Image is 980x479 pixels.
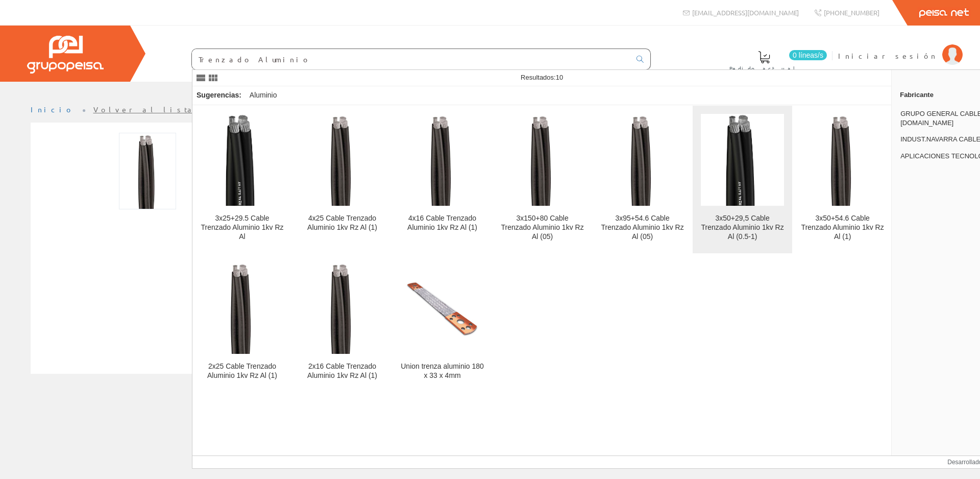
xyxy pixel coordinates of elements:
img: 3x150+80 Cable Trenzado Aluminio 1kv Rz Al (05) [508,114,577,206]
font: Iniciar sesión [838,51,937,60]
img: 3x95+54.6 Cable Trenzado Aluminio 1kv Rz Al (05) [608,114,677,206]
font: Union trenza aluminio 180 x 33 x 4mm [401,362,484,379]
img: Union trenza aluminio 180 x 33 x 4mm [404,270,481,346]
font: 3x150+80 Cable Trenzado Aluminio 1kv Rz Al (05) [501,214,584,241]
a: 3x50+54.6 Cable Trenzado Aluminio 1kv Rz Al (1) 3x50+54.6 Cable Trenzado Aluminio 1kv Rz Al (1) [793,106,892,253]
font: [PHONE_NUMBER] [824,8,879,17]
font: 10 [556,74,563,81]
a: 3x95+54.6 Cable Trenzado Aluminio 1kv Rz Al (05) 3x95+54.6 Cable Trenzado Aluminio 1kv Rz Al (05) [593,106,692,253]
img: 4x25 Cable Trenzado Aluminio 1kv Rz Al (1) [308,114,377,206]
a: Volver al listado de productos [93,105,295,114]
a: Iniciar sesión [838,42,963,52]
a: 3x150+80 Cable Trenzado Aluminio 1kv Rz Al (05) 3x150+80 Cable Trenzado Aluminio 1kv Rz Al (05) [493,106,592,253]
font: 3x50+54.6 Cable Trenzado Aluminio 1kv Rz Al (1) [801,214,884,241]
img: 3x50+54.6 Cable Trenzado Aluminio 1kv Rz Al (1) [808,114,877,206]
font: 2x25 Cable Trenzado Aluminio 1kv Rz Al (1) [207,362,277,379]
font: 3x25+29.5 Cable Trenzado Aluminio 1kv Rz Al [201,214,283,241]
font: 2x16 Cable Trenzado Aluminio 1kv Rz Al (1) [307,362,377,379]
img: Foto artículo 3x150+80 Cable Trenzado Aluminio 1kv Rz Al (05) (112.5x150) [119,133,177,209]
font: Aluminio [250,91,277,99]
font: Fabricante [900,91,934,99]
font: 3x95+54.6 Cable Trenzado Aluminio 1kv Rz Al (05) [601,214,684,241]
a: 3x25+29.5 Cable Trenzado Aluminio 1kv Rz Al 3x25+29.5 Cable Trenzado Aluminio 1kv Rz Al [192,106,292,253]
img: 3x50+29,5 Cable Trenzado Aluminio 1kv Rz Al (0.5-1) [720,114,765,206]
img: 2x16 Cable Trenzado Aluminio 1kv Rz Al (1) [308,262,377,354]
img: 4x16 Cable Trenzado Aluminio 1kv Rz Al (1) [408,114,477,206]
a: 4x25 Cable Trenzado Aluminio 1kv Rz Al (1) 4x25 Cable Trenzado Aluminio 1kv Rz Al (1) [292,106,392,253]
a: 2x16 Cable Trenzado Aluminio 1kv Rz Al (1) 2x16 Cable Trenzado Aluminio 1kv Rz Al (1) [292,254,392,392]
a: Inicio [31,105,74,114]
font: [EMAIL_ADDRESS][DOMAIN_NAME] [692,8,799,17]
a: 2x25 Cable Trenzado Aluminio 1kv Rz Al (1) 2x25 Cable Trenzado Aluminio 1kv Rz Al (1) [192,254,292,392]
font: Resultados: [521,74,556,81]
a: 4x16 Cable Trenzado Aluminio 1kv Rz Al (1) 4x16 Cable Trenzado Aluminio 1kv Rz Al (1) [393,106,492,253]
font: 4x16 Cable Trenzado Aluminio 1kv Rz Al (1) [407,214,477,231]
a: 3x50+29,5 Cable Trenzado Aluminio 1kv Rz Al (0.5-1) 3x50+29,5 Cable Trenzado Aluminio 1kv Rz Al (... [693,106,792,253]
font: Pedido actual [729,64,799,72]
img: 2x25 Cable Trenzado Aluminio 1kv Rz Al (1) [208,262,277,354]
font: 3x50+29,5 Cable Trenzado Aluminio 1kv Rz Al (0.5-1) [701,214,784,241]
font: 4x25 Cable Trenzado Aluminio 1kv Rz Al (1) [307,214,377,231]
input: Buscar ... [192,49,630,69]
font: 0 líneas/s [793,51,823,59]
font: Sugerencias: [197,91,241,99]
img: Grupo Peisa [27,36,104,74]
img: 3x25+29.5 Cable Trenzado Aluminio 1kv Rz Al [220,114,264,206]
a: Union trenza aluminio 180 x 33 x 4mm Union trenza aluminio 180 x 33 x 4mm [393,254,492,392]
